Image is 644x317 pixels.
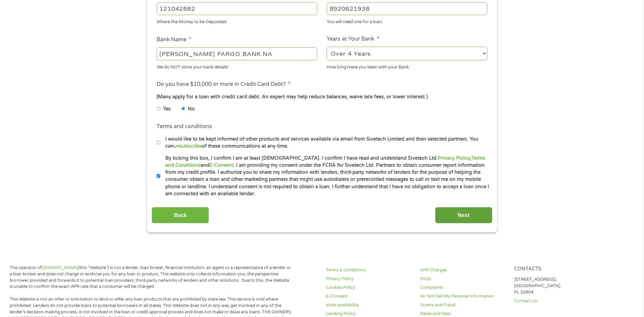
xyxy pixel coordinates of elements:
[326,284,412,291] a: Cookies Policy
[326,302,412,308] a: state-availability
[157,36,191,43] label: Bank Name
[327,16,487,25] div: You will need one for a loan.
[157,16,317,25] div: Where the Money to be Deposited
[42,265,78,270] a: [DOMAIN_NAME]
[326,276,412,282] a: Privacy Policy
[514,266,600,272] h4: Contacts
[174,143,202,149] a: unsubscribe
[157,61,317,70] div: We do NOT store your bank details!
[514,276,600,296] p: [STREET_ADDRESS], [GEOGRAPHIC_DATA], FL 32804.
[420,284,506,291] a: Complaints
[157,123,212,130] label: Terms and conditions
[163,105,171,113] label: Yes
[420,267,506,273] a: APR Charges
[326,293,412,300] a: E-Consent
[420,293,506,300] a: Do Not Sell My Personal Information
[209,162,233,168] a: E-Consent
[327,36,379,43] label: Years at Your Bank
[420,311,506,317] a: Rates and Fees
[10,265,292,290] p: The operator of (this “Website”) is not a lender, loan broker, financial institution, an agent or...
[327,2,487,15] input: 345634636
[157,2,317,15] input: 263177916
[420,276,506,282] a: FAQs
[326,267,412,273] a: Terms & Conditions
[438,155,470,161] a: Privacy Policy
[157,93,487,101] div: (Many apply for a loan with credit card debt. An expert may help reduce balances, waive late fees...
[160,136,489,150] label: I would like to be kept informed of other products and services available via email from Sivetech...
[165,155,485,168] a: Terms and Conditions
[188,105,195,113] label: No
[420,302,506,308] a: Scams and Fraud
[157,81,290,88] label: Do you have $10,000 or more in Credit Card Debt?
[326,311,412,317] a: Lending Policy
[327,61,487,70] div: How long Have you been with your Bank
[152,207,209,223] input: Back
[435,207,492,223] input: Next
[160,155,489,198] label: By ticking this box, I confirm I am at least [DEMOGRAPHIC_DATA]. I confirm I have read and unders...
[514,298,600,304] a: Contact Us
